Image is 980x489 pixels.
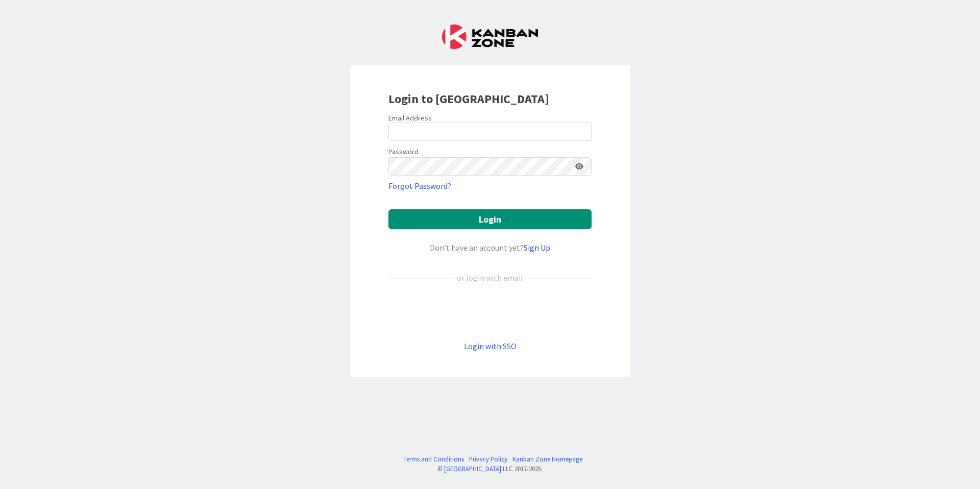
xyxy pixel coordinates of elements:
button: Login [388,209,592,229]
div: Don’t have an account yet? [388,241,592,254]
a: [GEOGRAPHIC_DATA] [444,464,501,473]
label: Password [388,146,419,157]
img: Kanban Zone [442,25,538,49]
a: Terms and Conditions [403,454,464,464]
a: Kanban Zone Homepage [512,454,582,464]
div: © LLC 2017- 2025 . [398,464,582,474]
a: Sign Up [524,242,550,253]
a: Forgot Password? [388,180,451,192]
a: Login with SSO [464,341,517,351]
div: or login with email [454,272,526,284]
a: Privacy Policy [469,454,507,464]
iframe: Sign in with Google Button [383,301,597,323]
b: Login to [GEOGRAPHIC_DATA] [388,91,549,107]
label: Email Address [388,113,432,123]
